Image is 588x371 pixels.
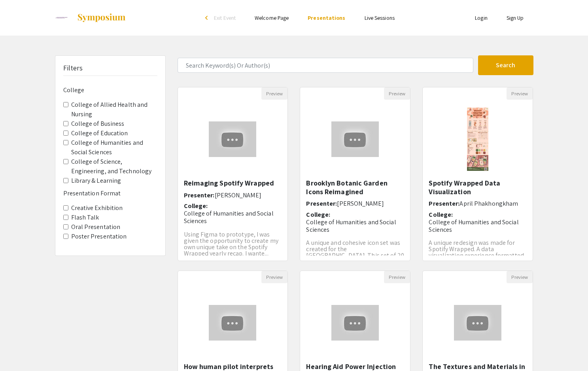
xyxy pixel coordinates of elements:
[178,87,288,261] div: Open Presentation <p>Reimaging Spotify Wrapped</p>
[184,179,282,187] h5: Reimaging Spotify Wrapped
[446,297,509,348] img: <p>The Textures and Materials in Motion Graphics</p>
[306,210,330,219] span: College:
[71,129,128,138] label: College of Education
[306,218,404,233] p: College of Humanities and Social Sciences
[71,100,157,119] label: College of Allied Health and Nursing
[306,362,404,371] h5: Hearing Aid Power Injection
[337,199,384,208] span: [PERSON_NAME]
[63,64,83,72] h5: Filters
[71,203,123,213] label: Creative Exhibition
[184,231,282,257] p: Using Figma to prototype, I was given the opportunity to create my own unique take on the Spotify...
[71,232,127,241] label: Poster Presentation
[507,271,533,283] button: Preview
[71,138,157,157] label: College of Humanities and Social Sciences
[71,157,157,176] label: College of Science, Engineering, and Technology
[55,8,127,28] a: 2025 Undergraduate Research Symposium
[55,8,69,28] img: 2025 Undergraduate Research Symposium
[71,213,99,222] label: Flash Talk
[323,114,387,165] img: <p>Brooklyn Botanic Garden Icons Reimagined</p>
[71,222,121,232] label: Oral Presentation
[306,240,404,271] p: A unique and cohesive icon set was created for the [GEOGRAPHIC_DATA]. This set of 20 icons incorp...
[71,176,121,185] label: Library & Learning
[384,271,410,283] button: Preview
[261,271,287,283] button: Preview
[63,189,157,197] h6: Presentation Format
[261,87,287,100] button: Preview
[306,200,404,207] h6: Presenter:
[6,335,34,365] iframe: Chat
[323,297,387,348] img: <p>Hearing Aid Power Injection</p>
[475,14,488,21] a: Login
[429,179,527,196] h5: Spotify Wrapped Data Visualization
[184,191,282,199] h6: Presenter:
[459,100,496,179] img: <p>Spotify Wrapped Data Visualization</p>
[507,14,524,21] a: Sign Up
[384,87,410,100] button: Preview
[214,14,236,21] span: Exit Event
[71,119,125,129] label: College of Business
[459,199,518,208] span: April Phakhongkham
[184,210,282,225] p: College of Humanities and Social Sciences
[63,86,157,94] h6: College
[429,200,527,207] h6: Presenter:
[365,14,395,21] a: Live Sessions
[184,202,208,210] span: College:
[255,14,289,21] a: Welcome Page
[77,13,126,23] img: Symposium by ForagerOne
[507,87,533,100] button: Preview
[201,114,264,165] img: <p>Reimaging Spotify Wrapped</p>
[215,191,261,199] span: [PERSON_NAME]
[478,55,533,75] button: Search
[300,87,410,261] div: Open Presentation <p>Brooklyn Botanic Garden Icons Reimagined</p>
[201,297,264,348] img: <p class="ql-align-center"><strong>How human pilot interprets and conducts precision instrument a...
[306,179,404,196] h5: Brooklyn Botanic Garden Icons Reimagined
[429,240,527,271] p: A unique redesign was made for Spotify Wrapped. A data visualization experience formatted for mob...
[205,15,210,20] div: arrow_back_ios
[308,14,345,21] a: Presentations
[429,210,453,219] span: College:
[429,218,527,233] p: College of Humanities and Social Sciences
[178,58,473,73] input: Search Keyword(s) Or Author(s)
[422,87,533,261] div: Open Presentation <p>Spotify Wrapped Data Visualization</p>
